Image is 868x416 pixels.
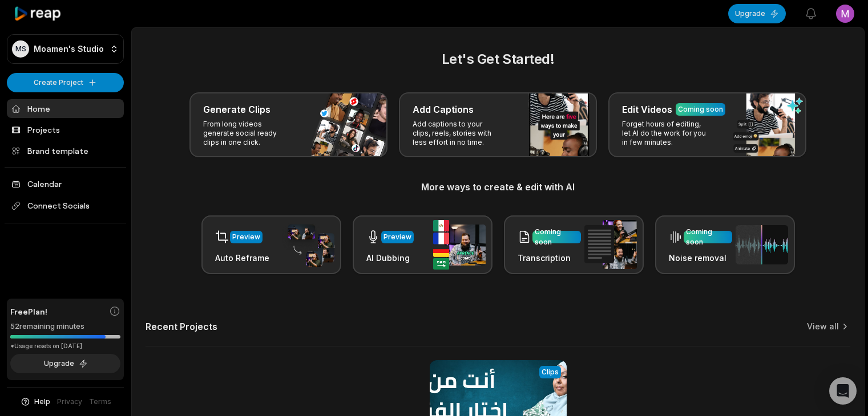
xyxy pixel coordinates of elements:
[215,252,269,264] h3: Auto Reframe
[282,223,334,267] img: auto_reframe.png
[10,321,120,332] div: 52 remaining minutes
[12,40,29,58] div: MS
[383,232,411,242] div: Preview
[34,44,104,54] p: Moamen's Studio
[7,174,124,193] a: Calendar
[433,220,486,270] img: ai_dubbing.png
[232,232,260,242] div: Preview
[7,120,124,139] a: Projects
[20,397,50,407] button: Help
[678,104,723,115] div: Coming soon
[10,342,120,350] div: *Usage resets on [DATE]
[584,220,637,269] img: transcription.png
[146,321,217,332] h2: Recent Projects
[7,141,124,160] a: Brand template
[34,397,50,407] span: Help
[203,120,292,147] p: From long videos generate social ready clips in one click.
[89,397,111,407] a: Terms
[10,354,120,373] button: Upgrade
[535,227,579,247] div: Coming soon
[807,321,839,332] a: View all
[203,103,271,116] h3: Generate Clips
[7,73,124,92] button: Create Project
[413,120,501,147] p: Add captions to your clips, reels, stories with less effort in no time.
[7,99,124,118] a: Home
[7,195,124,216] span: Connect Socials
[366,252,414,264] h3: AI Dubbing
[736,225,788,264] img: noise_removal.png
[57,397,82,407] a: Privacy
[146,180,850,194] h3: More ways to create & edit with AI
[10,305,47,317] span: Free Plan!
[413,103,474,116] h3: Add Captions
[622,120,710,147] p: Forget hours of editing, let AI do the work for you in few minutes.
[146,49,850,70] h2: Let's Get Started!
[518,252,581,264] h3: Transcription
[669,252,732,264] h3: Noise removal
[829,377,857,405] div: Open Intercom Messenger
[728,4,786,23] button: Upgrade
[622,103,672,116] h3: Edit Videos
[686,227,730,247] div: Coming soon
